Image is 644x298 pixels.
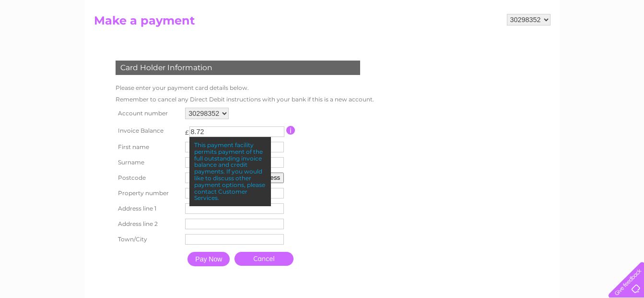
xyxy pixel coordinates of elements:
a: Cancel [234,252,293,266]
th: First name [113,139,183,155]
th: Address line 1 [113,201,183,216]
td: Please enter your payment card details below. [113,82,376,94]
input: Pay Now [187,252,230,266]
th: Invoice Balance [113,122,183,139]
th: Town/City [113,232,183,247]
th: Address line 2 [113,216,183,232]
th: Property number [113,186,183,201]
td: £ [185,124,189,136]
a: Contact [580,41,604,48]
th: Postcode [113,170,183,186]
a: 0333 014 3131 [463,5,529,17]
th: Account number [113,105,183,122]
a: Telecoms [526,41,555,48]
a: Log out [612,41,635,48]
a: Water [475,41,493,48]
h2: Make a payment [94,14,550,32]
img: logo.png [23,25,71,54]
a: Blog [561,41,574,48]
td: Remember to cancel any Direct Debit instructions with your bank if this is a new account. [113,94,376,105]
div: Card Holder Information [116,61,360,75]
th: Surname [113,155,183,170]
div: Clear Business is a trading name of Verastar Limited (registered in [GEOGRAPHIC_DATA] No. 3667643... [96,5,549,47]
div: This payment facility permits payment of the full outstanding invoice balance and credit payments... [189,137,271,206]
a: Energy [499,41,520,48]
input: Information [286,126,295,135]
